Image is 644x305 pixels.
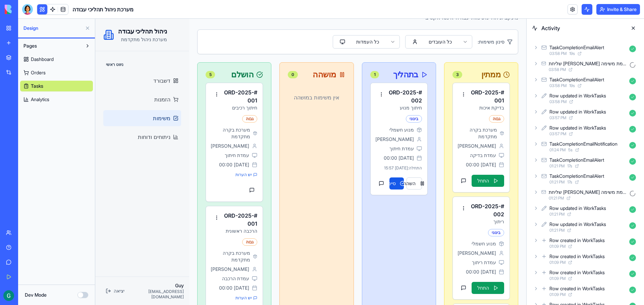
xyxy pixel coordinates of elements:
span: [PERSON_NAME] [363,231,401,238]
span: 01:09 PM [549,276,566,281]
span: [DATE] 00:00 [124,266,154,273]
span: הזמנות [59,77,75,85]
span: [DATE] 00:00 [371,143,401,149]
button: Invite & Share [596,4,640,15]
a: Orders [20,67,93,78]
span: 01:21 PM [549,179,565,185]
p: Guy [32,263,89,270]
div: Row created in WorkTasks [549,269,605,276]
h2: ניהול תהליכי עבודה [23,8,72,17]
div: יש הערות [116,153,162,159]
div: Row created in WorkTasks [549,253,605,260]
button: יציאה [5,266,32,278]
span: [DATE] 00:00 [124,143,154,149]
h4: # ORD-2025-002 [374,183,409,200]
div: אין משימות ב מושהה [193,64,250,93]
span: 17 s [567,179,572,185]
span: [PERSON_NAME] [116,247,154,254]
div: Row updated in WorkTasks [549,221,606,228]
span: 17 s [567,163,572,169]
span: Dashboard [31,56,54,63]
span: 19 s [569,51,575,56]
span: מערכת בקרה מתקדמת [363,108,402,121]
span: 03:58 PM [549,83,567,88]
div: TaskCompletionEmailAlert [549,76,604,83]
div: 3 [357,52,367,60]
div: Row updated in WorkTasks [549,205,606,212]
p: מערכת ניהול מתקדמת [23,17,72,24]
div: שליחת [PERSON_NAME] בהשלמת משימה [549,60,627,67]
span: עמדת חיתוך [294,127,319,133]
div: בינוני [311,96,327,104]
div: TaskCompletionEmailNotification [549,141,618,147]
span: עמדת ריתוך [377,240,401,247]
button: התחל [376,156,409,168]
span: [PERSON_NAME] [281,117,319,124]
div: גבוה [394,96,409,104]
p: חיתוך רכיבים [127,86,162,92]
span: 5 s [568,147,573,153]
img: ACg8ocJ9KwVV3x5a9XIP9IwbY5uMndypQLaBNiQi05g5NyTJ4uccxg=s96-c [3,290,14,301]
a: הזמנות [8,73,86,89]
span: עמדת בדיקה [375,133,401,140]
h4: # ORD-2025-001 [127,193,162,209]
span: משימות [58,95,75,103]
div: שליחת [PERSON_NAME] בהשלמת משימה [549,189,627,196]
p: ריתוך [374,200,409,206]
span: מערכת ניהול תהליכי עבודה [72,5,133,13]
div: Row created in WorkTasks [549,285,605,292]
span: [DATE] 00:00 [288,136,319,143]
span: עמדת חיתוך [129,133,154,140]
div: TaskCompletionEmailAlert [549,173,604,179]
div: ממתין [357,52,415,60]
span: 01:09 PM [549,244,566,249]
span: עמדת הרכבה [127,256,154,263]
span: 01:21 PM [549,196,564,201]
span: [PERSON_NAME] [116,124,154,131]
span: Analytics [31,96,49,103]
div: גבוה [147,220,162,227]
span: דשבורד [58,58,75,66]
span: 01:09 PM [549,260,566,265]
div: הושלם [110,52,168,60]
div: מושהה [193,52,250,60]
span: סינון משימות: [382,20,409,26]
button: השהה [311,159,327,171]
span: Activity [541,24,624,32]
img: logo [5,5,46,14]
label: Dev Mode [25,292,47,298]
span: 01:21 PM [549,228,565,233]
div: Row updated in WorkTasks [549,125,606,131]
span: 19 s [569,83,575,88]
span: מערכת בקרה מתקדמת [116,108,155,121]
span: Design [23,25,82,31]
span: [DATE] 00:00 [371,250,401,256]
div: בתהליך [275,52,332,60]
p: חיתוך מנוע [291,86,327,92]
span: 01:21 PM [549,212,565,217]
div: יש הערות [116,277,162,282]
h4: # ORD-2025-002 [291,70,327,86]
span: מנוע חשמלי [294,108,319,115]
div: Row updated in WorkTasks [549,92,606,99]
span: [PERSON_NAME] [363,124,401,131]
p: [EMAIL_ADDRESS][DOMAIN_NAME] [32,270,89,281]
div: TaskCompletionEmailAlert [549,157,604,163]
span: מערכת בקרה מתקדמת [116,231,155,244]
span: Orders [31,69,46,76]
div: TaskCompletionEmailAlert [549,44,604,51]
span: 03:58 PM [549,99,567,104]
p: הרכבה ראשונית [127,209,162,216]
span: ניתוחים ודוחות [43,114,75,122]
a: Dashboard [20,54,93,65]
div: Row updated in WorkTasks [549,108,606,115]
div: התחלה: [DATE] 15:57 [281,147,327,152]
button: סיים [294,159,309,171]
div: ניווט ראשי [8,41,86,51]
a: Analytics [20,94,93,105]
button: Pages [20,41,82,51]
span: Pages [23,43,37,49]
span: 01:09 PM [549,292,566,297]
a: ניתוחים ודוחות [8,110,86,126]
span: 03:58 PM [549,67,566,72]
